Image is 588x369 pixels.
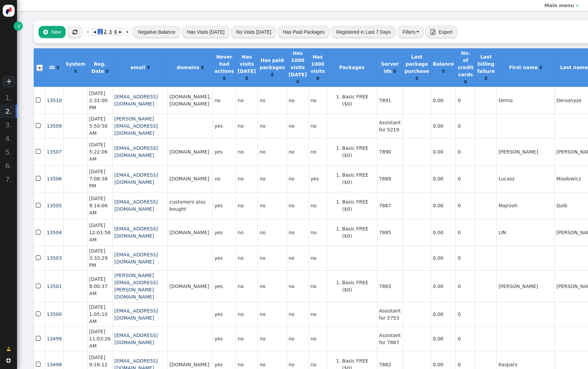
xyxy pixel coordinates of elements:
[415,76,418,81] a: 
[258,246,287,270] td: no
[456,138,475,165] td: 0
[496,270,554,302] td: [PERSON_NAME]
[114,333,158,345] a: [EMAIL_ADDRESS][DOMAIN_NAME]
[47,230,62,235] a: 13504
[296,79,299,84] span: Click to sort
[377,165,403,192] td: 7889
[47,123,62,129] span: 13509
[89,196,108,215] span: [DATE] 9:14:06 AM
[231,26,276,38] button: No Visits [DATE]
[431,270,456,302] td: 0.00
[47,336,62,341] span: 13499
[245,76,248,81] span: Click to sort
[201,65,204,70] a: 
[431,192,456,219] td: 0.00
[130,65,145,70] b: email
[575,3,578,8] span: 
[439,29,452,35] span: Export
[539,65,542,70] a: 
[456,114,475,138] td: 0
[36,360,42,369] span: 
[433,61,454,67] b: Balance
[431,138,456,165] td: 0.00
[258,138,287,165] td: no
[236,138,258,165] td: no
[6,346,11,353] span: 
[114,308,158,321] a: [EMAIL_ADDRESS][DOMAIN_NAME]
[236,326,258,351] td: no
[339,65,364,70] b: Packages
[47,362,62,367] span: 13498
[147,65,150,70] span: Click to sort
[271,72,274,77] a: 
[377,114,403,138] td: Assistant for 5219
[287,326,308,351] td: no
[377,192,403,219] td: 7887
[123,28,131,36] a: »
[114,273,158,300] a: [PERSON_NAME][EMAIL_ADDRESS][PERSON_NAME][DOMAIN_NAME]
[431,246,456,270] td: 0.00
[509,65,538,70] b: First name
[393,68,396,74] a: 
[36,201,42,210] span: 
[98,29,103,34] span: 1
[431,326,456,351] td: 0.00
[167,219,212,246] td: [DOMAIN_NAME]
[49,65,55,70] b: ID
[36,65,43,71] img: icon_dropdown_trigger.png
[309,246,327,270] td: no
[212,165,235,192] td: no
[36,121,42,130] span: 
[167,138,212,165] td: [DOMAIN_NAME]
[36,228,42,237] span: 
[236,165,258,192] td: no
[430,29,435,35] span: 
[316,76,319,81] a: 
[106,68,109,74] a: 
[431,165,456,192] td: 0.00
[342,198,375,213] li: Basic FREE ($0)
[177,65,199,70] b: domains
[539,65,542,70] span: Click to sort
[442,69,445,74] span: Click to sort
[431,114,456,138] td: 0.00
[212,138,235,165] td: yes
[89,169,108,189] span: [DATE] 7:08:38 PM
[342,279,375,293] li: Basic FREE ($0)
[477,54,495,74] b: Last billing failure
[496,192,554,219] td: Majrooh
[89,276,108,296] span: [DATE] 8:00:37 AM
[212,219,235,246] td: yes
[377,219,403,246] td: 7885
[212,246,235,270] td: yes
[47,149,62,155] a: 13507
[72,29,77,35] span: 
[89,116,108,136] span: [DATE] 5:50:50 AM
[496,138,554,165] td: [PERSON_NAME]
[114,226,158,239] a: [EMAIL_ADDRESS][DOMAIN_NAME]
[289,50,307,77] b: Has 1000 visits [DATE]
[236,87,258,114] td: no
[114,116,158,136] a: [PERSON_NAME][EMAIL_ADDRESS][DOMAIN_NAME]
[309,302,327,326] td: no
[464,79,467,84] a: 
[113,29,118,34] span: 4
[74,69,77,74] span: Click to sort
[91,61,106,74] b: Reg. Date
[236,219,258,246] td: no
[309,219,327,246] td: no
[108,29,113,34] span: 3
[442,68,445,74] a: 
[431,302,456,326] td: 0.00
[377,138,403,165] td: 7890
[36,147,42,156] span: 
[167,165,212,192] td: [DOMAIN_NAME]
[201,65,204,70] span: Click to sort
[238,54,256,74] b: Has visits [DATE]
[43,29,48,35] span: 
[223,76,226,81] a: 
[377,326,403,351] td: Assistant for 7867
[381,61,399,74] b: Server ids
[464,79,467,84] span: Click to sort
